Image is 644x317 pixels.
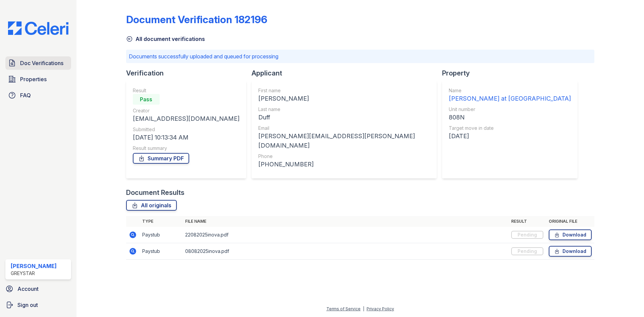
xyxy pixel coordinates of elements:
[258,131,430,150] div: [PERSON_NAME][EMAIL_ADDRESS][PERSON_NAME][DOMAIN_NAME]
[133,133,239,142] div: [DATE] 10:13:34 AM
[133,153,189,164] a: Summary PDF
[182,216,508,227] th: File name
[133,145,239,152] div: Result summary
[133,87,239,94] div: Result
[549,229,592,240] a: Download
[367,306,394,311] a: Privacy Policy
[3,21,74,35] img: CE_Logo_Blue-a8612792a0a2168367f1c8372b55b34899dd931a85d93a1a3d3e32e68fde9ad4.png
[258,94,430,103] div: [PERSON_NAME]
[20,59,63,67] span: Doc Verifications
[5,72,71,86] a: Properties
[258,106,430,113] div: Last name
[5,89,71,102] a: FAQ
[511,247,543,255] div: Pending
[3,282,74,296] a: Account
[133,114,239,123] div: [EMAIL_ADDRESS][DOMAIN_NAME]
[508,216,546,227] th: Result
[17,301,38,309] span: Sign out
[449,87,571,103] a: Name [PERSON_NAME] at [GEOGRAPHIC_DATA]
[133,126,239,133] div: Submitted
[449,131,571,141] div: [DATE]
[126,35,205,43] a: All document verifications
[511,231,543,239] div: Pending
[258,125,430,131] div: Email
[363,306,364,311] div: |
[449,87,571,94] div: Name
[182,227,508,243] td: 22082025inova.pdf
[126,188,184,197] div: Document Results
[449,106,571,113] div: Unit number
[140,227,182,243] td: Paystub
[442,68,583,78] div: Property
[11,270,57,277] div: Greystar
[20,75,47,83] span: Properties
[258,113,430,122] div: Duff
[126,200,177,211] a: All originals
[5,56,71,70] a: Doc Verifications
[182,243,508,260] td: 08082025inova.pdf
[3,298,74,312] a: Sign out
[258,153,430,160] div: Phone
[449,125,571,131] div: Target move in date
[126,13,267,25] div: Document Verification 182196
[17,285,39,293] span: Account
[140,216,182,227] th: Type
[252,68,442,78] div: Applicant
[126,68,252,78] div: Verification
[449,113,571,122] div: 808N
[326,306,361,311] a: Terms of Service
[549,246,592,257] a: Download
[133,94,160,105] div: Pass
[258,160,430,169] div: [PHONE_NUMBER]
[133,107,239,114] div: Creator
[449,94,571,103] div: [PERSON_NAME] at [GEOGRAPHIC_DATA]
[11,262,57,270] div: [PERSON_NAME]
[20,91,31,99] span: FAQ
[129,52,592,60] p: Documents successfully uploaded and queued for processing
[258,87,430,94] div: First name
[140,243,182,260] td: Paystub
[546,216,594,227] th: Original file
